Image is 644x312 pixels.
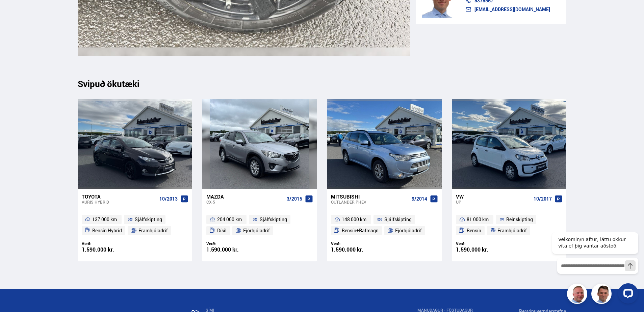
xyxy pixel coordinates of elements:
[82,247,135,253] div: 1.590.000 kr.
[202,189,317,261] a: Mazda CX-5 3/2015 204 000 km. Sjálfskipting Dísil Fjórhjóladrif Verð: 1.590.000 kr.
[327,189,441,261] a: Mitsubishi Outlander PHEV 9/2014 148 000 km. Sjálfskipting Bensín+Rafmagn Fjórhjóladrif Verð: 1.5...
[82,200,157,204] div: Auris HYBRID
[260,215,287,224] span: Sjálfskipting
[456,241,509,246] div: Verð:
[497,227,527,235] span: Framhjóladrif
[331,241,384,246] div: Verð:
[138,227,168,235] span: Framhjóladrif
[206,247,260,253] div: 1.590.000 kr.
[206,241,260,246] div: Verð:
[547,220,641,309] iframe: LiveChat chat widget
[456,193,531,200] div: VW
[331,247,384,253] div: 1.590.000 kr.
[506,215,533,224] span: Beinskipting
[467,215,490,224] span: 81 000 km.
[287,196,302,202] span: 3/2015
[342,215,368,224] span: 148 000 km.
[412,196,427,202] span: 9/2014
[92,227,122,235] span: Bensín Hybrid
[331,200,409,204] div: Outlander PHEV
[82,241,135,246] div: Verð:
[384,215,412,224] span: Sjálfskipting
[467,227,481,235] span: Bensín
[217,227,227,235] span: Dísil
[92,215,118,224] span: 137 000 km.
[395,227,422,235] span: Fjórhjóladrif
[534,196,552,202] span: 10/2017
[78,189,192,261] a: Toyota Auris HYBRID 10/2013 137 000 km. Sjálfskipting Bensín Hybrid Framhjóladrif Verð: 1.590.000...
[82,193,157,200] div: Toyota
[456,200,531,204] div: Up
[78,79,567,89] div: Svipuð ökutæki
[206,193,284,200] div: Mazda
[465,7,560,12] a: [EMAIL_ADDRESS][DOMAIN_NAME]
[243,227,270,235] span: Fjórhjóladrif
[331,193,409,200] div: Mitsubishi
[135,215,162,224] span: Sjálfskipting
[456,247,509,253] div: 1.590.000 kr.
[342,227,379,235] span: Bensín+Rafmagn
[452,189,566,261] a: VW Up 10/2017 81 000 km. Beinskipting Bensín Framhjóladrif Verð: 1.590.000 kr.
[206,200,284,204] div: CX-5
[159,196,178,202] span: 10/2013
[217,215,243,224] span: 204 000 km.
